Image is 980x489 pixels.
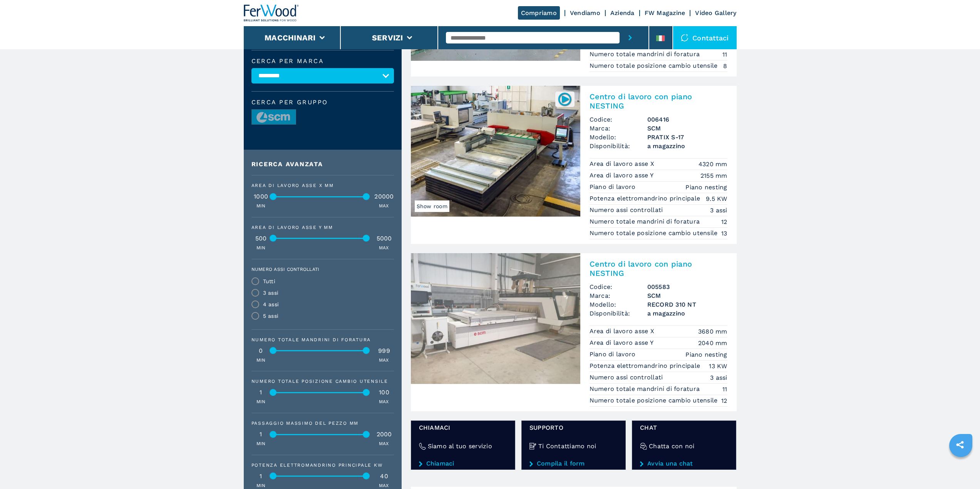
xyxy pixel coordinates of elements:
[721,396,727,405] em: 12
[610,9,635,17] a: Azienda
[256,399,266,405] p: MIN
[263,313,279,319] div: 5 assi
[640,443,647,450] img: Chatta con noi
[529,460,618,467] a: Compila il form
[256,203,266,209] p: MIN
[570,9,600,17] a: Vendiamo
[590,309,647,318] span: Disponibilità:
[647,291,727,300] h3: SCM
[251,421,394,426] div: Passaggio massimo del pezzo mm
[647,142,727,150] span: a magazzino
[673,26,737,49] div: Contattaci
[251,379,394,384] div: Numero totale posizione cambio utensile
[640,460,728,467] a: Avvia una chat
[411,86,737,244] a: Centro di lavoro con piano NESTING SCM PRATIX S-17Show room006416Centro di lavoro con piano NESTI...
[251,267,389,272] label: Numero assi controllati
[590,171,656,180] p: Area di lavoro asse Y
[699,160,727,169] em: 4320 mm
[263,290,279,295] div: 3 assi
[590,115,647,124] span: Codice:
[590,339,656,347] p: Area di lavoro asse Y
[411,253,580,384] img: Centro di lavoro con piano NESTING SCM RECORD 310 NT
[698,327,727,336] em: 3680 mm
[379,357,389,364] p: MAX
[375,473,394,479] div: 40
[256,482,266,489] p: MIN
[590,350,638,359] p: Piano di lavoro
[251,99,394,105] span: Cerca per Gruppo
[647,282,727,291] h3: 005583
[722,50,727,59] em: 11
[374,194,394,200] div: 20000
[411,253,737,411] a: Centro di lavoro con piano NESTING SCM RECORD 310 NTCentro di lavoro con piano NESTINGCodice:0055...
[419,460,507,467] a: Chiamaci
[685,350,727,359] em: Piano nesting
[251,161,394,167] div: Ricerca Avanzata
[590,282,647,291] span: Codice:
[419,443,426,450] img: Siamo al tuo servizio
[590,327,657,335] p: Area di lavoro asse X
[681,34,689,42] img: Contattaci
[379,482,389,489] p: MAX
[645,9,685,17] a: FW Magazine
[263,302,279,307] div: 4 assi
[647,300,727,309] h3: RECORD 310 NT
[529,423,618,432] span: Supporto
[375,235,394,242] div: 5000
[698,339,727,347] em: 2040 mm
[640,423,728,432] span: chat
[647,309,727,318] span: a magazzino
[590,385,702,393] p: Numero totale mandrini di foratura
[251,463,394,467] div: Potenza elettromandrino principale KW
[710,373,727,382] em: 3 assi
[252,110,296,125] img: image
[721,217,727,226] em: 12
[695,9,736,17] a: Video Gallery
[372,33,403,42] button: Servizi
[722,385,727,394] em: 11
[590,373,665,382] p: Numero assi controllati
[590,259,727,278] h2: Centro di lavoro con piano NESTING
[947,454,974,483] iframe: Chat
[256,441,266,447] p: MIN
[647,133,727,142] h3: PRATIX S-17
[590,124,647,133] span: Marca:
[538,442,596,451] h4: Ti Contattiamo noi
[590,300,647,309] span: Modello:
[590,142,647,150] span: Disponibilità:
[590,62,720,70] p: Numero totale posizione cambio utensile
[251,389,271,396] div: 1
[256,357,266,364] p: MIN
[244,5,299,22] img: Ferwood
[251,183,394,188] div: Area di lavoro asse X mm
[590,396,720,405] p: Numero totale posizione cambio utensile
[263,279,275,284] div: Tutti
[265,33,316,42] button: Macchinari
[620,26,641,49] button: submit-button
[590,183,638,191] p: Piano di lavoro
[700,171,727,180] em: 2155 mm
[590,229,720,237] p: Numero totale posizione cambio utensile
[590,92,727,110] h2: Centro di lavoro con piano NESTING
[557,92,572,107] img: 006416
[251,348,271,354] div: 0
[685,183,727,192] em: Piano nesting
[721,229,727,238] em: 13
[375,348,394,354] div: 999
[590,291,647,300] span: Marca:
[590,160,657,168] p: Area di lavoro asse X
[419,423,507,432] span: Chiamaci
[590,194,702,203] p: Potenza elettromandrino principale
[649,442,695,451] h4: Chatta con noi
[709,362,727,371] em: 13 KW
[251,235,271,242] div: 500
[590,362,702,370] p: Potenza elettromandrino principale
[251,337,394,342] div: Numero totale mandrini di foratura
[428,442,492,451] h4: Siamo al tuo servizio
[590,206,665,214] p: Numero assi controllati
[590,217,702,226] p: Numero totale mandrini di foratura
[379,399,389,405] p: MAX
[529,443,536,450] img: Ti Contattiamo noi
[723,62,727,70] em: 8
[251,225,394,230] div: Area di lavoro asse Y mm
